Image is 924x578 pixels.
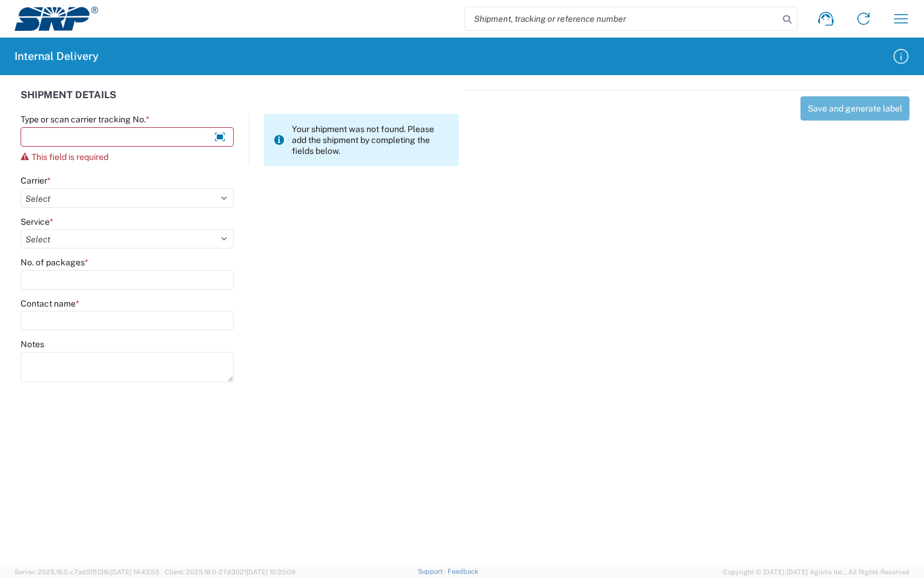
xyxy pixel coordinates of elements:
label: No. of packages [21,257,88,268]
img: srp [15,7,98,31]
span: [DATE] 10:20:09 [246,568,295,576]
a: Support [418,568,448,575]
label: Carrier [21,175,51,186]
span: This field is required [31,152,108,162]
div: SHIPMENT DETAILS [21,90,459,114]
span: Copyright © [DATE]-[DATE] Agistix Inc., All Rights Reserved [723,566,909,577]
span: Your shipment was not found. Please add the shipment by completing the fields below. [292,124,450,156]
label: Notes [21,339,44,350]
label: Service [21,216,53,227]
span: Client: 2025.18.0-27d3021 [165,568,295,576]
span: [DATE] 14:43:55 [110,568,159,576]
input: Shipment, tracking or reference number [465,7,779,30]
h2: Internal Delivery [15,49,99,64]
span: Server: 2025.18.0-c7ad5f513fb [15,568,159,576]
label: Type or scan carrier tracking No. [21,114,150,125]
a: Feedback [447,568,478,575]
label: Contact name [21,298,79,309]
